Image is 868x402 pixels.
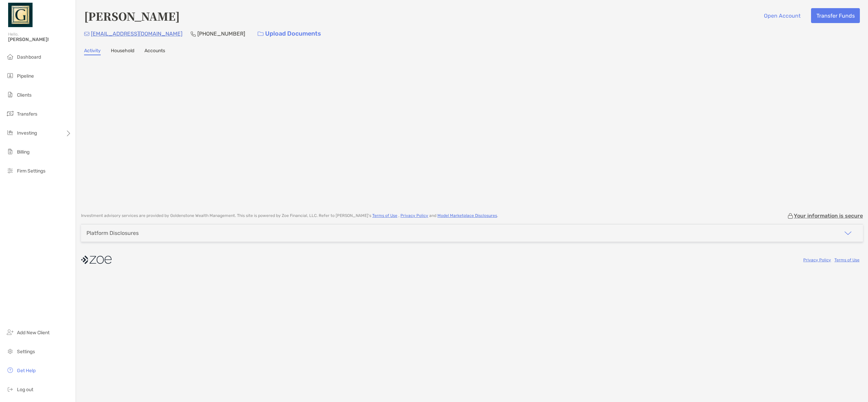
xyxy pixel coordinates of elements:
span: Add New Client [17,330,50,336]
a: Terms of Use [372,213,397,218]
img: Email Icon [84,32,90,36]
a: Terms of Use [834,258,860,262]
p: [PHONE_NUMBER] [197,29,245,38]
span: Firm Settings [17,168,45,174]
img: pipeline icon [6,72,14,80]
span: Settings [17,349,35,355]
div: Platform Disclosures [86,230,139,236]
img: dashboard icon [6,53,14,61]
span: Pipeline [17,73,34,79]
button: Transfer Funds [811,8,860,23]
p: [EMAIL_ADDRESS][DOMAIN_NAME] [91,29,182,38]
span: Dashboard [17,54,41,60]
a: Privacy Policy [803,258,831,262]
a: Household [111,48,134,55]
img: firm-settings icon [6,166,14,175]
p: Your information is secure [794,213,863,219]
img: add_new_client icon [6,328,14,336]
img: logout icon [6,385,14,393]
button: Open Account [758,8,806,23]
img: icon arrow [844,229,852,237]
span: Investing [17,130,37,136]
a: Upload Documents [253,26,325,41]
a: Activity [84,48,101,55]
h4: [PERSON_NAME] [84,8,180,24]
span: Log out [17,387,33,393]
img: clients icon [6,91,14,99]
a: Accounts [144,48,165,55]
img: billing icon [6,147,14,156]
span: Billing [17,149,29,155]
span: [PERSON_NAME]! [8,37,72,42]
span: Clients [17,92,32,98]
img: investing icon [6,128,14,137]
img: get-help icon [6,366,14,374]
img: company logo [81,252,112,267]
span: Get Help [17,368,36,374]
span: Transfers [17,111,37,117]
p: Investment advisory services are provided by Goldenstone Wealth Management . This site is powered... [81,213,498,218]
img: settings icon [6,347,14,355]
img: Zoe Logo [8,3,33,27]
img: transfers icon [6,109,14,118]
img: Phone Icon [191,31,196,37]
img: button icon [258,32,263,36]
a: Model Marketplace Disclosures [437,213,497,218]
a: Privacy Policy [400,213,428,218]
